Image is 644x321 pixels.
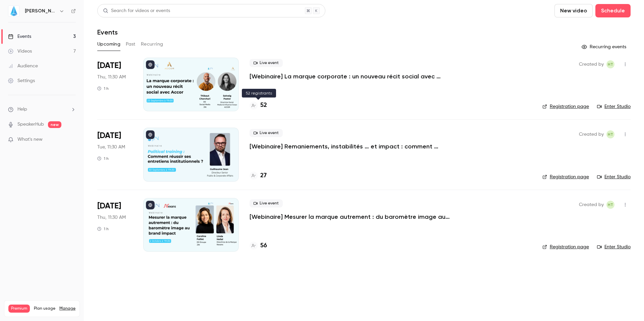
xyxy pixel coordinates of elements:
span: HT [608,130,613,138]
span: new [48,121,61,128]
h6: [PERSON_NAME] [25,8,56,14]
span: Hugo Tauzin [606,130,614,138]
span: HT [608,201,613,209]
span: Plan usage [34,306,55,311]
div: 1 h [97,156,109,161]
a: Registration page [542,174,589,180]
a: [Webinaire] Mesurer la marque autrement : du baromètre image au brand impact [250,213,451,221]
span: Live event [250,129,283,137]
span: What's new [17,136,43,143]
span: Created by [579,201,604,209]
div: Settings [8,77,35,84]
a: 27 [250,171,267,180]
span: [DATE] [97,130,121,141]
span: Hugo Tauzin [606,201,614,209]
span: Live event [250,199,283,207]
span: Tue, 11:30 AM [97,144,125,150]
button: Schedule [595,4,631,17]
div: 1 h [97,86,109,91]
div: Sep 30 Tue, 11:30 AM (Europe/Paris) [97,128,132,181]
div: Oct 2 Thu, 11:30 AM (Europe/Paris) [97,198,132,252]
span: [DATE] [97,201,121,211]
li: help-dropdown-opener [8,106,76,113]
span: HT [608,60,613,68]
iframe: Noticeable Trigger [68,137,76,143]
div: Audience [8,63,38,69]
div: Search for videos or events [103,7,170,14]
span: Live event [250,59,283,67]
a: Manage [59,306,75,311]
div: Sep 25 Thu, 11:30 AM (Europe/Paris) [97,58,132,111]
a: Registration page [542,103,589,110]
button: Upcoming [97,39,120,50]
a: Registration page [542,244,589,250]
a: 56 [250,241,267,250]
div: Videos [8,48,32,55]
span: Created by [579,130,604,138]
button: Recurring events [579,42,631,52]
a: [Webinaire] La marque corporate : un nouveau récit social avec [PERSON_NAME] [250,72,451,80]
h1: Events [97,28,118,36]
a: [Webinaire] Remaniements, instabilités … et impact : comment réussir ses entretiens institutionne... [250,142,451,150]
span: Hugo Tauzin [606,60,614,68]
span: Created by [579,60,604,68]
span: Thu, 11:30 AM [97,74,126,80]
span: Premium [8,305,30,313]
a: SpeakerHub [17,121,44,128]
a: Enter Studio [597,103,631,110]
img: JIN [8,6,19,16]
div: 1 h [97,226,109,232]
h4: 52 [260,101,267,110]
span: Thu, 11:30 AM [97,214,126,221]
button: Recurring [141,39,163,50]
a: 52 [250,101,267,110]
button: Past [126,39,136,50]
span: [DATE] [97,60,121,71]
h4: 27 [260,171,267,180]
a: Enter Studio [597,244,631,250]
h4: 56 [260,241,267,250]
a: Enter Studio [597,174,631,180]
button: New video [554,4,593,17]
span: Help [17,106,27,113]
div: Events [8,33,31,40]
